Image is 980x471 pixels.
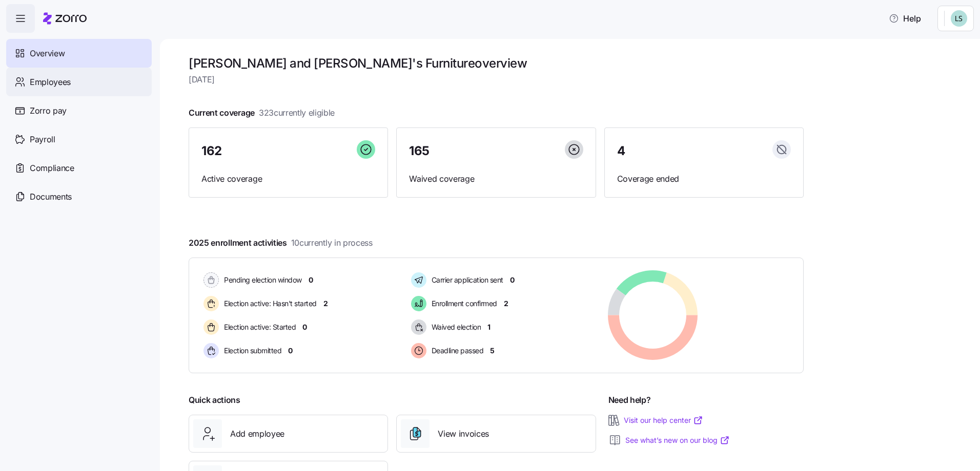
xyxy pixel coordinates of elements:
[889,12,921,25] span: Help
[259,106,335,119] span: 323 currently eligible
[221,322,296,332] span: Election active: Started
[189,73,804,86] span: [DATE]
[288,346,293,356] span: 0
[6,154,152,182] a: Compliance
[624,415,703,425] a: Visit our help center
[201,145,222,157] span: 162
[438,427,489,440] span: View invoices
[625,435,730,445] a: See what’s new on our blog
[323,298,328,309] span: 2
[221,346,281,356] span: Election submitted
[6,39,152,68] a: Overview
[428,322,481,332] span: Waived election
[189,106,335,119] span: Current coverage
[30,104,67,117] span: Zorro pay
[221,298,317,309] span: Election active: Hasn't started
[291,237,373,249] span: 10 currently in process
[30,190,72,203] span: Documents
[6,96,152,125] a: Zorro pay
[608,394,651,406] span: Need help?
[189,55,804,71] h1: [PERSON_NAME] and [PERSON_NAME]'s Furniture overview
[230,427,284,440] span: Add employee
[428,346,484,356] span: Deadline passed
[490,346,495,356] span: 5
[30,133,55,146] span: Payroll
[487,322,491,332] span: 1
[189,237,373,249] span: 2025 enrollment activities
[6,182,152,211] a: Documents
[221,275,302,285] span: Pending election window
[30,76,71,89] span: Employees
[617,145,625,157] span: 4
[30,162,74,175] span: Compliance
[409,173,583,185] span: Waived coverage
[504,298,508,309] span: 2
[617,173,791,185] span: Coverage ended
[189,394,240,406] span: Quick actions
[510,275,515,285] span: 0
[428,298,497,309] span: Enrollment confirmed
[881,8,929,29] button: Help
[428,275,503,285] span: Carrier application sent
[309,275,313,285] span: 0
[302,322,307,332] span: 0
[30,47,65,60] span: Overview
[201,173,375,185] span: Active coverage
[6,68,152,96] a: Employees
[951,10,967,27] img: d552751acb159096fc10a5bc90168bac
[409,145,430,157] span: 165
[6,125,152,154] a: Payroll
